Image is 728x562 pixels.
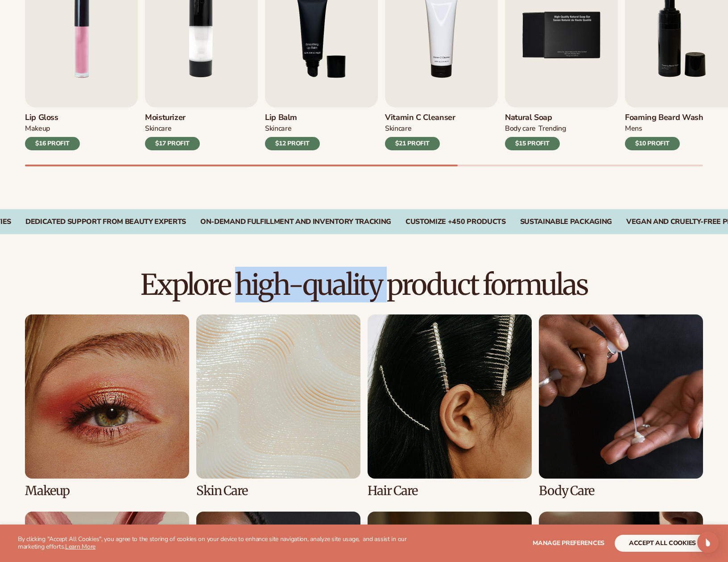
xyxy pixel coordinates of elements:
div: SKINCARE [265,124,291,133]
div: $10 PROFIT [625,137,680,150]
button: accept all cookies [615,535,710,552]
h3: Hair Care [368,484,532,498]
h3: Foaming beard wash [625,113,703,123]
h3: Body Care [539,484,703,498]
h3: Lip Balm [265,113,320,123]
div: $16 PROFIT [25,137,80,150]
button: Manage preferences [533,535,604,552]
div: 3 / 8 [368,314,532,498]
h3: Skin Care [196,484,360,498]
div: MAKEUP [25,124,50,133]
h3: Lip Gloss [25,113,80,123]
div: $15 PROFIT [505,137,560,150]
div: SUSTAINABLE PACKAGING [520,218,612,226]
div: On-Demand Fulfillment and Inventory Tracking [200,218,391,226]
h3: Vitamin C Cleanser [385,113,455,123]
h3: Moisturizer [145,113,200,123]
div: 4 / 8 [539,314,703,498]
span: Manage preferences [533,539,604,547]
div: SKINCARE [145,124,171,133]
div: $17 PROFIT [145,137,200,150]
div: CUSTOMIZE +450 PRODUCTS [405,218,506,226]
h2: Explore high-quality product formulas [25,270,703,300]
h3: Natural Soap [505,113,566,123]
div: $21 PROFIT [385,137,440,150]
div: $12 PROFIT [265,137,320,150]
div: 2 / 8 [196,314,360,498]
div: Skincare [385,124,411,133]
a: Learn More [65,542,95,551]
p: By clicking "Accept All Cookies", you agree to the storing of cookies on your device to enhance s... [18,536,417,551]
div: Open Intercom Messenger [697,532,719,553]
div: mens [625,124,642,133]
h3: Makeup [25,484,189,498]
div: BODY Care [505,124,536,133]
div: Dedicated Support From Beauty Experts [25,218,186,226]
div: 1 / 8 [25,314,189,498]
div: TRENDING [538,124,566,133]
